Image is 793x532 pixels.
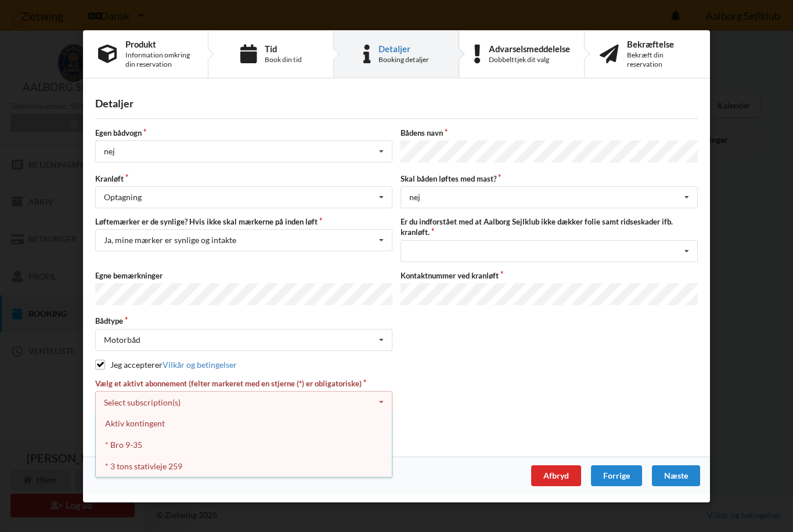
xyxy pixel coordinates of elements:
[95,97,698,110] div: Detaljer
[379,44,429,53] div: Detaljer
[96,455,392,477] div: * 3 tons stativleje 259
[95,270,392,280] label: Egne bemærkninger
[489,44,570,53] div: Advarselsmeddelelse
[104,236,236,244] div: Ja, mine mærker er synlige og intakte
[104,335,140,343] div: Motorbåd
[96,412,392,434] div: Aktiv kontingent
[95,316,392,326] label: Bådtype
[401,128,698,138] label: Bådens navn
[379,55,429,64] div: Booking detaljer
[401,270,698,280] label: Kontaktnummer ved kranløft
[96,434,392,455] div: * Bro 9-35
[489,55,570,64] div: Dobbelttjek dit valg
[95,359,237,369] label: Jeg accepterer
[409,193,420,201] div: nej
[591,465,642,486] div: Forrige
[265,55,302,64] div: Book din tid
[627,39,695,49] div: Bekræftelse
[125,39,193,49] div: Produkt
[95,216,392,227] label: Løftemærker er de synlige? Hvis ikke skal mærkerne på inden løft
[531,465,581,486] div: Afbryd
[627,50,695,69] div: Bekræft din reservation
[401,216,698,237] label: Er du indforstået med at Aalborg Sejlklub ikke dækker folie samt ridseskader ifb. kranløft.
[95,128,392,138] label: Egen bådvogn
[401,173,698,184] label: Skal båden løftes med mast?
[104,193,142,201] div: Optagning
[104,147,115,155] div: nej
[652,465,700,486] div: Næste
[95,378,392,389] label: Vælg et aktivt abonnement (felter markeret med en stjerne (*) er obligatoriske)
[125,50,193,69] div: Information omkring din reservation
[163,359,237,369] a: Vilkår og betingelser
[95,173,392,184] label: Kranløft
[104,397,181,407] div: Select subscription(s)
[265,44,302,53] div: Tid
